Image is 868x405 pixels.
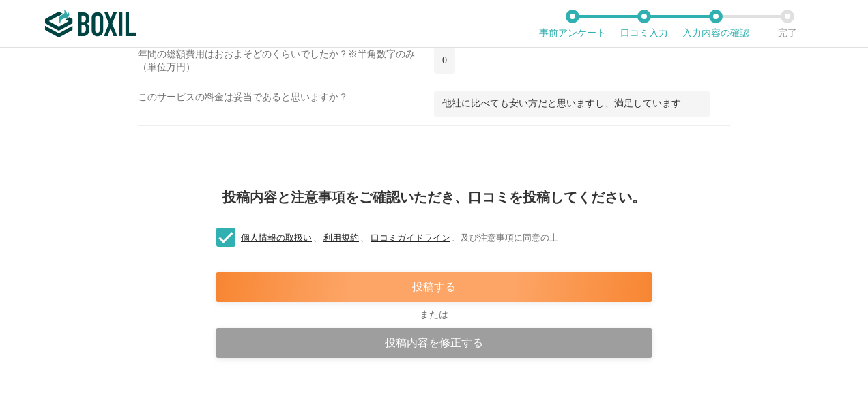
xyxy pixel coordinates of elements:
li: 入力内容の確認 [680,10,751,38]
li: 口コミ入力 [608,10,680,38]
span: 他社に比べても安い方だと思いますし、満足しています [442,98,681,108]
img: ボクシルSaaS_ロゴ [45,10,136,37]
a: 個人情報の取扱い [240,232,313,243]
a: 口コミガイドライン [369,232,452,243]
a: 利用規約 [322,232,360,243]
label: 、 、 、 及び注意事項に同意の上 [205,231,558,245]
li: 完了 [751,10,823,38]
div: 投稿する [216,272,652,302]
div: このサービスの料金は妥当であると思いますか？ [138,91,434,125]
div: 年間の総額費用はおおよそどのくらいでしたか？※半角数字のみ（単位万円） [138,48,434,82]
li: 事前アンケート [536,10,608,38]
span: 0 [442,55,447,65]
div: 投稿内容を修正する [216,328,652,358]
